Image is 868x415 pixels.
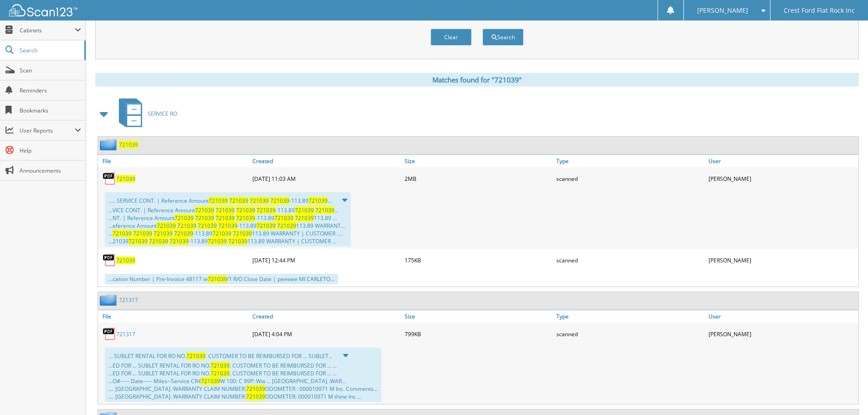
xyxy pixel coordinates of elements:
[116,175,135,183] a: 721039
[218,222,237,230] span: 721039
[105,348,381,402] div: ... SUBLET RENTAL FOR RO NO. . CUSTOMER TO BE REIMBURSED FOR ... SUBLET...
[216,206,235,214] span: 721039
[554,325,706,343] div: scanned
[402,155,555,167] a: Size
[277,222,296,230] span: 721039
[148,110,177,118] span: SERVICE RO
[154,230,173,237] span: 721039
[119,141,138,149] a: 721039
[20,127,75,134] span: User Reports
[157,222,176,230] span: 721039
[246,385,265,393] span: 721039
[211,362,230,369] span: 721039
[706,251,858,269] div: [PERSON_NAME]
[402,169,555,188] div: 2MB
[195,206,214,214] span: 721039
[554,155,706,167] a: Type
[483,29,524,46] button: Search
[113,96,177,132] a: SERVICE RO
[257,206,276,214] span: 721039
[208,237,227,245] span: 721039
[9,4,77,16] img: scan123-logo-white.svg
[20,167,81,174] span: Announcements
[554,169,706,188] div: scanned
[822,371,868,415] iframe: Chat Widget
[105,192,351,246] div: ..... SERVICE CONT. | Reference Amount -113.89 ...
[212,230,231,237] span: 721039
[211,369,230,377] span: 721039
[554,310,706,323] a: Type
[233,230,252,237] span: 721039
[209,197,228,205] span: 721039
[706,169,858,188] div: [PERSON_NAME]
[169,237,189,245] span: 721039
[270,197,289,205] span: 721039
[308,197,328,205] span: 721039
[250,155,402,167] a: Created
[20,147,81,154] span: Help
[186,352,205,360] span: 721039
[98,310,250,323] a: File
[706,325,858,343] div: [PERSON_NAME]
[20,46,80,54] span: Search
[113,230,132,237] span: 721039
[315,206,334,214] span: 721039
[177,222,196,230] span: 721039
[103,172,116,185] img: PDF.png
[402,251,555,269] div: 175KB
[706,155,858,167] a: User
[20,26,75,34] span: Cabinets
[108,362,378,400] div: ...ED FOR ... SUBLET RENTAL FOR RO NO. . CUSTOMER TO BE REIMBURSED FOR ... ... ...ED FOR ... SUBL...
[116,330,135,338] a: 721317
[246,393,265,400] span: 721039
[431,29,472,46] button: Clear
[174,230,193,237] span: 721039
[20,87,81,94] span: Reminders
[208,275,227,283] span: 721039
[103,253,116,267] img: PDF.png
[116,256,135,264] a: 721039
[175,214,194,222] span: 721039
[402,310,555,323] a: Size
[236,206,255,214] span: 721039
[250,197,269,205] span: 721039
[95,73,859,87] div: Matches found for "721039"
[784,8,855,13] span: Crest Ford Flat Rock Inc
[706,310,858,323] a: User
[149,237,168,245] span: 721039
[198,222,217,230] span: 721039
[103,327,116,341] img: PDF.png
[257,222,276,230] span: 721039
[274,214,293,222] span: 721039
[402,325,555,343] div: 799KB
[697,8,748,13] span: [PERSON_NAME]
[229,197,248,205] span: 721039
[20,67,81,74] span: Scan
[250,310,402,323] a: Created
[250,325,402,343] div: [DATE] 4:04 PM
[133,230,152,237] span: 721039
[100,139,119,150] img: folder2.png
[295,214,314,222] span: 721039
[250,251,402,269] div: [DATE] 12:44 PM
[108,206,347,245] div: ...VICE CONT. | Reference Amount -113.89 ... ...NT. | Reference Amount -113.89 113.89 ... ...efer...
[554,251,706,269] div: scanned
[250,169,402,188] div: [DATE] 11:03 AM
[105,274,338,284] div: ...cation Number | Pre-Invoice 48117 ie /1 R/O Close Date | peewee MI CARLETO...
[295,206,314,214] span: 721039
[128,237,148,245] span: 721039
[119,296,138,304] a: 721317
[236,214,255,222] span: 721039
[100,294,119,306] img: folder2.png
[216,214,235,222] span: 721039
[228,237,247,245] span: 721039
[98,155,250,167] a: File
[20,107,81,114] span: Bookmarks
[195,214,214,222] span: 721039
[201,377,220,385] span: 721039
